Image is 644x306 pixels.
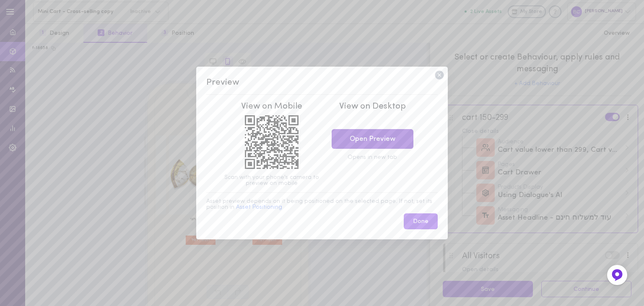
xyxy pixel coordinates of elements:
[223,101,320,112] div: View on Mobile
[611,269,623,281] img: Feedback Button
[324,101,421,112] div: View on Desktop
[223,175,320,187] div: Scan with your phone's camera to preview on mobile
[236,205,282,210] button: Asset Positioning
[206,199,438,210] div: Asset preview depends on it being positioned on the selected page. If not, set its position in
[206,77,438,88] div: Preview
[404,213,438,230] button: Done
[324,155,421,161] div: Opens in new tab
[332,129,413,149] a: Open Preview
